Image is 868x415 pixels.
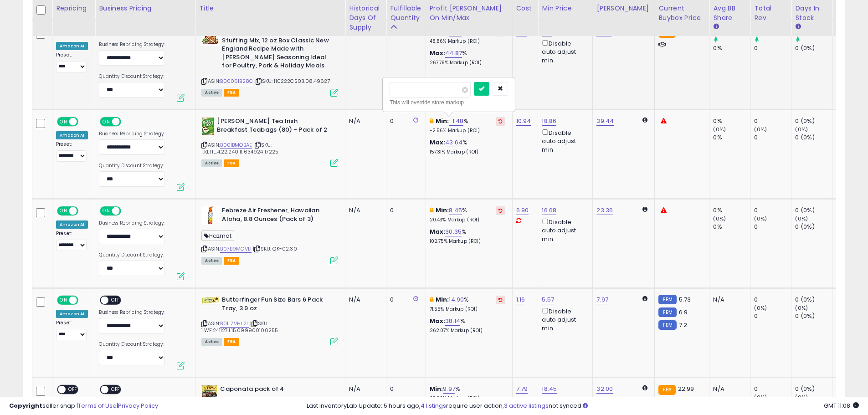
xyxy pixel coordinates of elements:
a: 1.16 [516,295,525,304]
span: 6.9 [679,308,688,317]
div: % [430,385,505,402]
div: 0 (0%) [795,223,832,231]
label: Business Repricing Strategy: [99,131,165,137]
span: | SKU: 110222CS03.08.49627 [254,77,330,85]
p: 157.31% Markup (ROI) [430,149,505,155]
small: (0%) [713,126,726,133]
div: 0 (0%) [795,44,832,52]
img: 41CKfTT-JTL._SL40_.jpg [201,297,220,304]
label: Quantity Discount Strategy: [99,163,165,169]
div: Historical Days Of Supply [349,4,382,32]
div: 0% [713,133,750,142]
div: % [430,206,505,223]
span: FBA [224,159,239,167]
a: 43.64 [445,138,462,147]
span: 22.99 [678,384,694,393]
a: Privacy Policy [118,401,158,410]
a: 18.86 [542,117,556,126]
div: 0 (0%) [795,133,832,142]
label: Business Repricing Strategy: [99,309,165,316]
a: 30.35 [445,227,462,236]
div: Preset: [56,52,88,72]
a: 38.14 [445,317,460,326]
img: 51eje6KgQAL._SL40_.jpg [201,28,220,46]
div: Preset: [56,320,88,340]
small: Avg BB Share. [713,23,719,31]
div: Preset: [56,141,88,162]
a: Terms of Use [78,401,117,410]
span: | SKU: 1.WF.241127.1.15.099900100255 [201,320,278,333]
b: Min: [436,206,449,215]
div: Amazon AI [56,310,88,318]
a: 16.68 [542,206,556,215]
small: (0%) [795,126,808,133]
div: % [430,228,505,245]
span: FBA [224,89,239,97]
div: N/A [349,206,379,215]
div: 0% [713,117,750,125]
div: Days In Stock [795,4,828,23]
div: ASIN: [201,206,338,263]
b: Max: [430,227,446,236]
div: Disable auto adjust min [542,217,586,243]
div: 0 [754,117,791,125]
span: All listings currently available for purchase on Amazon [201,257,222,265]
b: Min: [430,384,443,393]
div: Avg BB Share [713,4,746,23]
div: 0 [390,206,418,215]
b: Butterfinger Fun Size Bars 6 Pack Tray, 3.9 oz [222,296,333,315]
div: Amazon AI [56,220,88,229]
div: N/A [713,296,743,304]
img: 51+jYIa8+3L._SL40_.jpg [201,385,218,403]
span: FBA [224,338,239,346]
div: 0 [390,296,418,304]
a: 39.44 [596,117,614,126]
div: seller snap | | [9,402,158,410]
p: 267.79% Markup (ROI) [430,60,505,66]
span: All listings currently available for purchase on Amazon [201,338,222,346]
div: 0% [713,223,750,231]
b: Min: [436,117,449,125]
span: OFF [120,118,134,126]
label: Quantity Discount Strategy: [99,73,165,80]
a: 44.87 [445,49,462,58]
div: 0 [754,44,791,52]
a: -1.48 [449,117,463,126]
div: 0% [713,44,750,52]
div: 0 [754,385,791,393]
div: 0 (0%) [795,385,832,393]
small: (0%) [795,304,808,312]
a: B00IBMOBAE [220,141,252,149]
small: Days In Stock. [795,23,801,31]
div: Repricing [56,4,91,13]
div: 0 (0%) [795,296,832,304]
div: [PERSON_NAME] [596,4,651,13]
div: Business Pricing [99,4,191,13]
img: 31K0qK4+eyL._SL40_.jpg [201,206,220,225]
a: 6.90 [516,206,529,215]
span: OFF [66,386,80,394]
small: FBM [658,307,676,317]
b: [PERSON_NAME] Tea Irish Breakfast Teabags (80) - Pack of 2 [217,117,328,136]
p: -2.56% Markup (ROI) [430,128,505,134]
strong: Copyright [9,401,42,410]
span: OFF [109,297,123,304]
div: Total Rev. [754,4,787,23]
div: % [430,49,505,66]
div: N/A [713,385,743,393]
span: ON [58,297,69,304]
a: 7.79 [516,384,528,394]
div: N/A [349,385,379,393]
div: Amazon AI [56,42,88,50]
b: Max: [430,138,446,147]
a: 4 listings [421,401,446,410]
p: 102.75% Markup (ROI) [430,238,505,245]
small: (0%) [795,215,808,222]
span: OFF [120,207,134,215]
span: 5.73 [679,295,691,304]
small: (0%) [754,126,767,133]
span: FBA [224,257,239,265]
a: B01LZVHL2L [220,320,249,328]
div: N/A [349,117,379,125]
div: 0 (0%) [795,117,832,125]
